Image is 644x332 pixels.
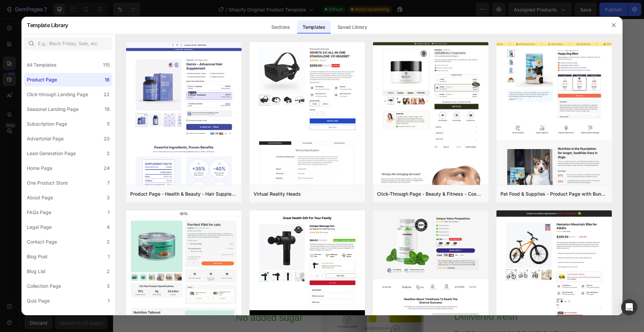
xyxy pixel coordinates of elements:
[107,194,110,202] div: 3
[104,164,110,172] div: 24
[107,282,110,290] div: 3
[107,120,110,128] div: 5
[27,120,67,128] div: Subscription Page
[332,20,373,34] div: Saved Library
[105,76,110,84] div: 16
[27,282,61,290] div: Collection Page
[27,149,76,157] div: Lead Generation Page
[341,233,472,248] h2: Highly nutritious
[27,135,64,143] div: Advertorial Page
[27,105,78,113] div: Seasonal Landing Page
[124,186,408,198] div: Bringing for you the freshest.
[377,190,484,198] div: Click-Through Page - Beauty & Fitness - Cosmetic
[59,254,191,270] div: Our shakes, crafted entirely from natural fruits, are freshly delivered on the same day.
[621,299,637,315] div: Open Intercom Messenger
[59,311,191,320] div: Our shakes contain only natural sugar.
[104,90,110,98] div: 22
[24,37,112,50] input: E.g.: Black Friday, Sale, etc.
[27,223,52,231] div: Legal Page
[341,252,472,269] div: Our products provide vitamin A, B, C, D... and micronutrients essential for good health
[27,253,48,261] div: Blog Post
[107,149,110,157] div: 2
[500,190,608,198] div: Pet Food & Supplies - Product Page with Bundle
[169,60,200,69] div: 258K Bought
[297,20,330,34] div: Templates
[107,238,110,246] div: 2
[124,156,408,182] h2: What's good about Nutritional Shakes?.
[27,61,56,69] div: All Templates
[107,267,110,275] div: 2
[105,105,110,113] div: 19
[27,194,53,202] div: About Page
[27,208,51,216] div: FAQs Page
[27,179,68,187] div: One Product Store
[130,190,237,198] div: Product Page - Health & Beauty - Hair Supplement
[103,58,158,71] button: View All Products
[27,267,46,275] div: Blog List
[108,208,110,216] div: 1
[59,22,260,39] div: The healthy choice every morning. Purify your body and get the vitamins you need to power you thr...
[107,179,110,187] div: 7
[341,290,472,306] h2: Delivered fresh
[266,20,295,34] div: Sections
[59,234,191,250] h2: No preservatives
[104,135,110,143] div: 20
[108,253,110,261] div: 1
[27,238,57,246] div: Contact Page
[27,90,88,98] div: Click-through Landing Page
[103,61,110,69] div: 115
[107,223,110,231] div: 4
[59,291,191,307] h2: No added sugar
[27,297,50,305] div: Quiz Page
[27,76,57,84] div: Product Page
[254,190,301,198] div: Virtual Reality Heads
[111,60,150,68] div: View All Products
[27,164,52,172] div: Home Page
[341,310,472,326] div: Our shakes are prepared and dispatched on the. same day
[108,297,110,305] div: 1
[27,16,68,34] h2: Template Library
